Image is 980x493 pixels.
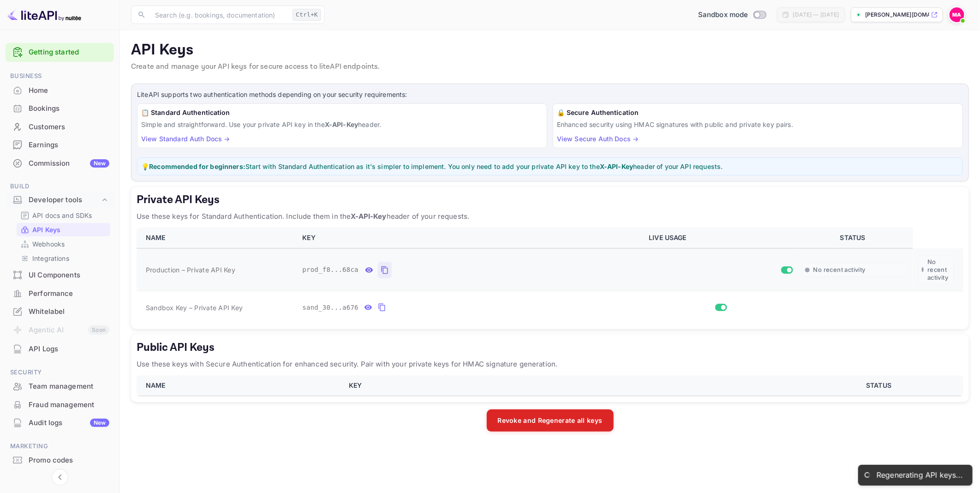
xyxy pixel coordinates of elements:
div: Promo codes [6,451,114,469]
p: API Keys [131,41,969,60]
div: New [90,419,109,427]
input: Search (e.g. bookings, documentation) [149,6,289,24]
div: Home [6,82,114,100]
p: Integrations [32,253,69,263]
p: [PERSON_NAME][DOMAIN_NAME]... [865,11,929,19]
strong: X-API-Key [600,162,633,170]
div: Bookings [6,100,114,118]
p: API Keys [32,225,60,234]
div: API docs and SDKs [17,209,110,222]
a: Home [6,82,114,99]
img: Mohamed Aiman [950,7,964,22]
a: Team management [6,378,114,395]
div: Promo codes [29,455,109,466]
div: Earnings [6,136,114,154]
th: NAME [137,228,297,248]
a: API Logs [6,340,114,357]
a: Bookings [6,100,114,117]
span: sand_30...a676 [302,303,359,313]
div: Webhooks [17,237,110,251]
p: Create and manage your API keys for secure access to liteAPI endpoints. [131,61,969,72]
a: Audit logsNew [6,414,114,431]
div: [DATE] — [DATE] [793,11,839,19]
p: Webhooks [32,239,65,249]
span: Security [6,367,114,378]
a: Earnings [6,136,114,153]
div: Developer tools [6,192,114,208]
div: UI Components [6,266,114,284]
a: Getting started [29,47,109,58]
span: Marketing [6,441,114,451]
span: Sandbox Key – Private API Key [146,304,243,312]
div: Team management [29,381,109,392]
div: Commission [29,158,109,169]
table: public api keys table [137,375,963,397]
p: Use these keys with Secure Authentication for enhanced security. Pair with your private keys for ... [137,359,963,370]
a: Webhooks [20,239,107,249]
div: Audit logsNew [6,414,114,432]
div: Whitelabel [6,303,114,321]
img: LiteAPI logo [7,7,81,22]
div: Audit logs [29,418,109,428]
span: No recent activity [813,266,866,274]
div: Fraud management [29,400,109,410]
div: Customers [29,122,109,132]
table: private api keys table [137,228,963,324]
p: Simple and straightforward. Use your private API key in the header. [141,120,543,129]
div: Bookings [29,103,109,114]
a: View Secure Auth Docs → [557,135,639,143]
p: LiteAPI supports two authentication methods depending on your security requirements: [137,90,963,100]
a: CommissionNew [6,155,114,172]
div: Whitelabel [29,307,109,317]
div: Integrations [17,252,110,265]
a: Integrations [20,253,107,263]
a: Fraud management [6,396,114,413]
a: UI Components [6,266,114,283]
th: NAME [137,375,343,396]
th: STATUS [796,228,913,248]
span: Build [6,181,114,192]
div: Earnings [29,140,109,150]
th: KEY [343,375,798,396]
p: Use these keys for Standard Authentication. Include them in the header of your requests. [137,211,963,222]
div: Switch to Production mode [694,10,770,20]
th: STATUS [798,375,963,396]
a: View Standard Auth Docs → [141,135,230,143]
span: Business [6,71,114,81]
div: Developer tools [29,195,100,205]
p: API docs and SDKs [32,210,92,220]
a: Whitelabel [6,303,114,320]
div: UI Components [29,270,109,281]
th: KEY [297,228,643,248]
div: Performance [6,285,114,303]
span: prod_f8...68ca [302,265,359,275]
div: Ctrl+K [293,9,321,21]
a: Customers [6,118,114,135]
div: Customers [6,118,114,136]
p: 💡 Start with Standard Authentication as it's simpler to implement. You only need to add your priv... [141,162,959,171]
a: API docs and SDKs [20,210,107,220]
h5: Public API Keys [137,340,963,355]
a: Performance [6,285,114,302]
a: Promo codes [6,451,114,469]
p: Enhanced security using HMAC signatures with public and private key pairs. [557,120,959,129]
strong: Recommended for beginners: [149,162,245,170]
strong: X-API-Key [351,212,386,221]
div: CommissionNew [6,155,114,173]
div: Regenerating API keys... [877,470,963,480]
button: Revoke and Regenerate all keys [487,409,614,432]
div: Team management [6,378,114,396]
div: New [90,159,109,168]
div: Home [29,85,109,96]
h5: Private API Keys [137,192,963,207]
strong: X-API-Key [325,120,358,128]
h6: 🔒 Secure Authentication [557,108,959,118]
h6: 📋 Standard Authentication [141,108,543,118]
span: No recent activity [927,258,951,281]
div: API Keys [17,223,110,236]
a: API Keys [20,225,107,234]
th: LIVE USAGE [643,228,796,248]
div: Getting started [6,43,114,62]
div: Fraud management [6,396,114,414]
div: Performance [29,289,109,299]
